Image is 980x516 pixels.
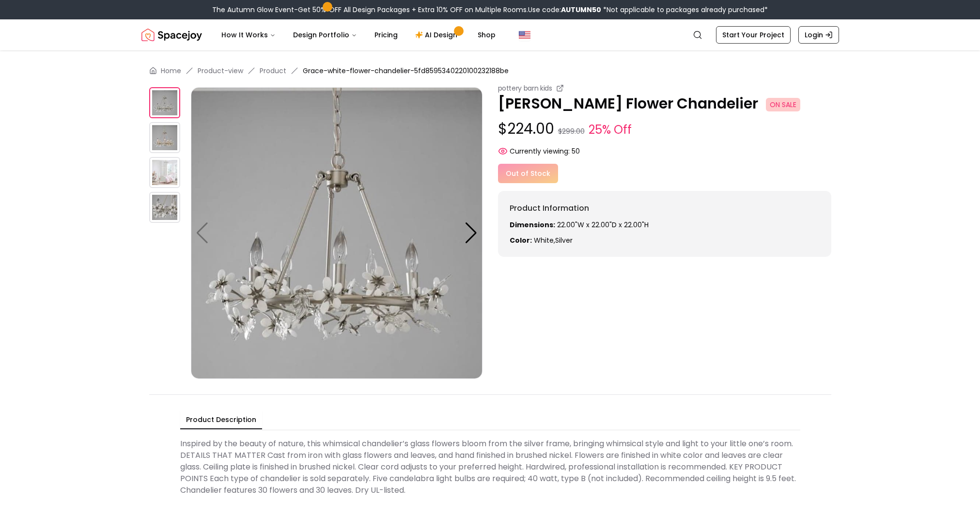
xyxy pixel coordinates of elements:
[149,87,180,118] img: https://storage.googleapis.com/spacejoy-main/assets/5fd8595340220100232188be/product_0_k838dm7co66c
[555,235,573,245] span: silver
[407,25,468,45] a: AI Design
[303,66,509,76] span: Grace-white-flower-chandelier-5fd8595340220100232188be
[149,66,831,76] nav: breadcrumb
[798,26,839,44] a: Login
[498,83,552,93] small: pottery barn kids
[367,25,405,45] a: Pricing
[601,5,768,15] span: *Not applicable to packages already purchased*
[510,220,555,230] strong: Dimensions:
[534,235,555,245] span: white ,
[498,120,831,139] p: $224.00
[510,146,570,156] span: Currently viewing:
[141,25,202,45] a: Spacejoy
[519,29,530,41] img: United States
[141,19,839,50] nav: Global
[510,220,820,230] p: 22.00"W x 22.00"D x 22.00"H
[191,87,482,379] img: https://storage.googleapis.com/spacejoy-main/assets/5fd8595340220100232188be/product_0_k838dm7co66c
[766,98,800,111] span: ON SALE
[180,411,262,429] button: Product Description
[212,5,768,15] div: The Autumn Glow Event-Get 50% OFF All Design Packages + Extra 10% OFF on Multiple Rooms.
[572,146,580,156] span: 50
[510,203,820,214] h6: Product Information
[214,25,283,45] button: How It Works
[510,235,532,245] strong: Color:
[498,95,831,112] p: [PERSON_NAME] Flower Chandelier
[589,121,632,139] small: 25% Off
[561,5,601,15] b: AUTUMN50
[260,66,286,76] a: Product
[161,66,181,76] a: Home
[149,192,180,223] img: https://storage.googleapis.com/spacejoy-main/assets/5fd8595340220100232188be/product_3_5887348eofma
[180,434,800,500] div: Inspired by the beauty of nature, this whimsical chandelier’s glass flowers bloom from the silver...
[285,25,365,45] button: Design Portfolio
[149,157,180,188] img: https://storage.googleapis.com/spacejoy-main/assets/5fd8595340220100232188be/product_2_p8f6f644bi4a
[716,26,791,44] a: Start Your Project
[528,5,601,15] span: Use code:
[214,25,503,45] nav: Main
[149,122,180,153] img: https://storage.googleapis.com/spacejoy-main/assets/5fd8595340220100232188be/product_1_e7k26cak2m2h
[141,25,202,45] img: Spacejoy Logo
[558,126,585,136] small: $299.00
[470,25,503,45] a: Shop
[198,66,243,76] a: Product-view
